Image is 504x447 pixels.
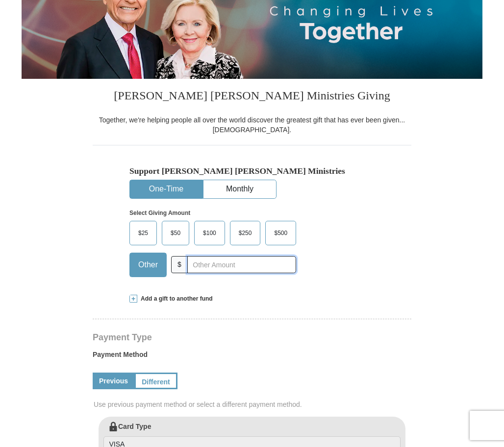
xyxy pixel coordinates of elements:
[137,295,213,303] span: Add a gift to another fund
[171,256,188,273] span: $
[198,226,221,240] span: $100
[203,180,276,198] button: Monthly
[134,373,177,389] a: Different
[133,226,153,240] span: $25
[129,166,375,176] h5: Support [PERSON_NAME] [PERSON_NAME] Ministries
[94,400,412,409] span: Use previous payment method or select a different payment method.
[93,115,411,135] div: Together, we're helping people all over the world discover the greatest gift that has ever been g...
[130,180,202,198] button: One-Time
[93,350,411,364] label: Payment Method
[234,226,257,240] span: $250
[187,256,296,273] input: Other Amount
[93,373,134,389] a: Previous
[269,226,292,240] span: $500
[133,258,163,272] span: Other
[166,226,185,240] span: $50
[93,333,411,341] h4: Payment Type
[129,210,190,216] strong: Select Giving Amount
[93,79,411,115] h3: [PERSON_NAME] [PERSON_NAME] Ministries Giving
